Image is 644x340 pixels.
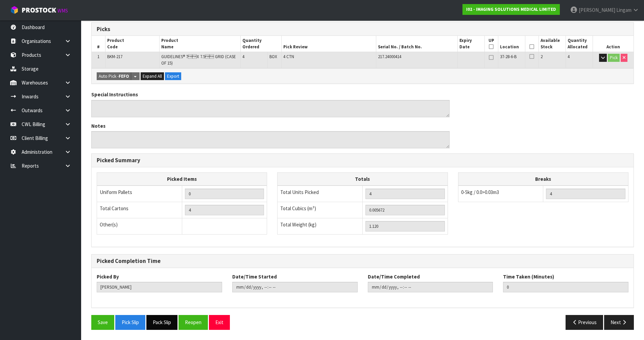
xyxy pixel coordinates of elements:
th: Expiry Date [457,36,484,52]
button: Pack Slip [146,315,177,330]
th: Quantity Ordered [241,36,281,52]
a: I02 - IMAGING SOLUTIONS MEDICAL LIMITED [462,4,560,15]
button: Exit [209,315,230,330]
th: Product Name [159,36,240,52]
span: 0-5kg / 0.0>0.03m3 [461,189,499,195]
label: Date/Time Completed [368,273,420,280]
th: Location [498,36,525,52]
th: Available Stock [539,36,566,52]
button: Pick [608,54,620,62]
label: Notes [91,122,105,129]
th: Action [593,36,634,52]
label: Special Instructions [91,91,138,98]
strong: FEFO [119,73,129,79]
img: cube-alt.png [10,6,19,14]
td: Total Units Picked [278,186,363,202]
button: Next [604,315,634,330]
input: OUTERS TOTAL = CTN [185,205,264,215]
th: Serial No. / Batch No. [376,36,457,52]
span: 2 [541,54,543,59]
button: Previous [566,315,603,330]
input: UNIFORM P LINES [185,189,264,199]
td: Other(s) [97,218,182,235]
span: 1 [97,54,99,59]
span: 4 CTN [283,54,294,59]
label: Time Taken (Minutes) [503,273,554,280]
td: Uniform Pallets [97,186,182,202]
label: Picked By [97,273,119,280]
button: Reopen [178,315,208,330]
button: Export [165,72,181,80]
span: BKM-217 [107,54,122,59]
button: Auto Pick -FEFO [97,72,131,80]
h3: Picked Summary [97,157,628,164]
td: Total Weight (kg) [278,218,363,235]
input: Picked By [97,282,222,292]
th: Picked Items [97,172,267,186]
span: 37-28-6-B [500,54,517,59]
label: Date/Time Started [232,273,277,280]
th: Product Code [105,36,159,52]
span: ProStock [22,6,56,15]
th: Totals [278,172,448,186]
span: 4 [568,54,570,59]
span: BOX [269,54,277,59]
button: Expand All [141,72,164,80]
span: GUIDELINES® 7X 7.5 GRID (CASE OF 15) [161,54,236,66]
span: 217.24000414 [378,54,401,59]
td: Total Cubics (m³) [278,202,363,218]
button: Save [91,315,114,330]
span: [PERSON_NAME] [579,7,615,13]
span: Expand All [143,73,162,79]
button: Pick Slip [115,315,145,330]
small: WMS [57,7,68,14]
th: Quantity Allocated [566,36,593,52]
th: # [92,36,105,52]
strong: I02 - IMAGING SOLUTIONS MEDICAL LIMITED [466,6,556,12]
th: Pick Review [281,36,376,52]
span: Lingam [616,7,631,13]
h3: Picks [97,26,358,32]
h3: Picked Completion Time [97,258,628,264]
th: Breaks [458,172,628,186]
th: UP [484,36,498,52]
span: 4 [242,54,244,59]
input: Time Taken [503,282,628,292]
td: Total Cartons [97,202,182,218]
